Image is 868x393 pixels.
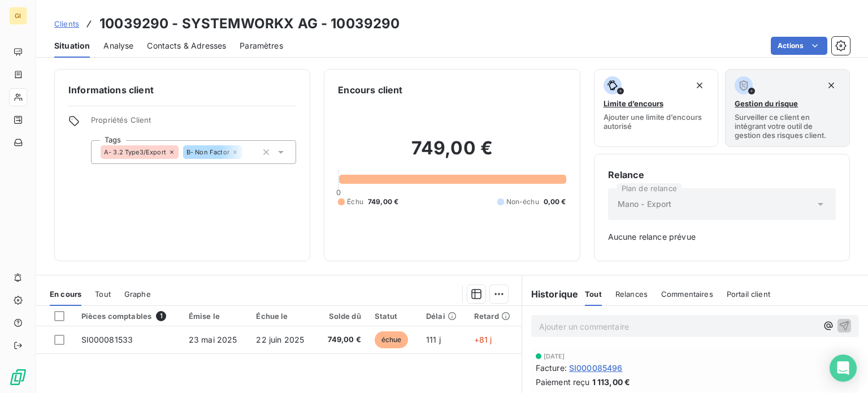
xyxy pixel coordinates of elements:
span: A- 3.2 Type3/Export [104,149,166,156]
span: 111 j [426,335,441,344]
div: Échue le [256,312,310,321]
span: Graphe [124,290,151,299]
span: Limite d’encours [604,99,663,108]
span: 0,00 € [544,197,566,207]
button: Limite d’encoursAjouter une limite d’encours autorisé [594,69,719,147]
span: Surveiller ce client en intégrant votre outil de gestion des risques client. [735,113,840,140]
img: Logo LeanPay [9,368,27,386]
span: 23 mai 2025 [189,335,237,344]
span: Gestion du risque [735,99,798,108]
span: 749,00 € [323,334,361,346]
span: +81 j [474,335,492,344]
div: Émise le [189,312,243,321]
button: Actions [771,37,827,55]
span: Propriétés Client [91,115,296,131]
a: Clients [54,18,79,29]
div: Solde dû [323,312,361,321]
span: 749,00 € [368,197,398,207]
span: B- Non Factor [186,149,229,156]
span: Paiement reçu [536,376,590,388]
span: Aucune relance prévue [608,231,836,243]
span: 0 [336,188,341,197]
div: GI [9,7,27,25]
span: Tout [585,290,602,299]
div: Open Intercom Messenger [830,355,857,382]
span: Contacts & Adresses [147,40,226,51]
span: échue [375,331,409,348]
div: Retard [474,312,515,321]
h6: Informations client [68,83,296,97]
span: SI000081533 [81,335,133,344]
h2: 749,00 € [338,137,566,171]
span: Relances [615,290,648,299]
span: Ajouter une limite d’encours autorisé [604,113,709,131]
div: Statut [375,312,413,321]
div: Délai [426,312,461,321]
h6: Relance [608,168,836,182]
span: [DATE] [544,353,565,360]
input: Ajouter une valeur [248,147,257,157]
span: Facture : [536,362,567,374]
button: Gestion du risqueSurveiller ce client en intégrant votre outil de gestion des risques client. [725,69,850,147]
span: 1 113,00 € [592,376,631,388]
div: Pièces comptables [81,311,175,321]
h6: Encours client [338,83,402,97]
span: Analyse [103,40,133,51]
span: En cours [50,290,81,299]
h3: 10039290 - SYSTEMWORKX AG - 10039290 [99,14,400,34]
span: Portail client [727,290,770,299]
span: Non-échu [506,197,539,207]
span: Mano - Export [618,198,672,210]
span: Clients [54,19,79,28]
span: Commentaires [661,290,713,299]
span: Paramètres [240,40,283,51]
span: 1 [156,311,166,321]
span: Situation [54,40,90,51]
span: SI000085496 [569,362,623,374]
h6: Historique [522,287,579,301]
span: Échu [347,197,363,207]
span: 22 juin 2025 [256,335,304,344]
span: Tout [95,290,111,299]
